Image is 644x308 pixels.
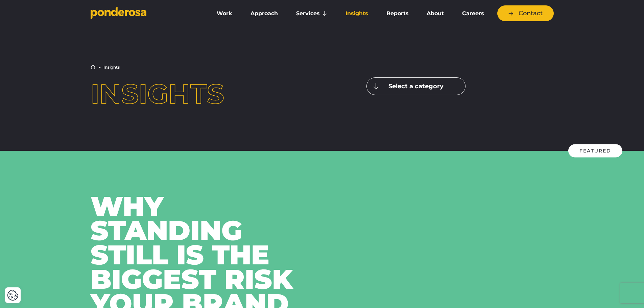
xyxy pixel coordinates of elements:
[91,7,199,20] a: Go to homepage
[419,6,452,21] a: About
[91,77,224,110] span: Insights
[209,6,240,21] a: Work
[379,6,416,21] a: Reports
[103,65,120,69] li: Insights
[288,6,335,21] a: Services
[497,5,554,21] a: Contact
[454,6,492,21] a: Careers
[568,144,622,158] div: Featured
[7,289,19,301] button: Cookie Settings
[91,65,96,70] a: Home
[366,77,466,95] button: Select a category
[243,6,286,21] a: Approach
[98,65,101,69] li: ▶︎
[7,289,19,301] img: Revisit consent button
[338,6,376,21] a: Insights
